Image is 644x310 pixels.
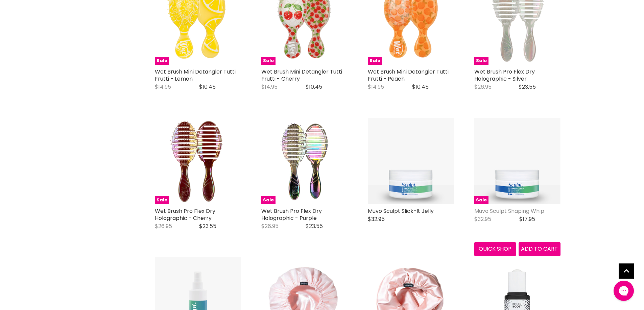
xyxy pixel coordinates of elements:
[155,118,241,204] a: Wet Brush Pro Flex Dry Holographic - Cherry Wet Brush Pro Flex Dry Holographic - Cherry Sale
[261,207,322,222] a: Wet Brush Pro Flex Dry Holographic - Purple
[155,196,169,204] span: Sale
[474,57,488,65] span: Sale
[155,68,236,83] a: Wet Brush Mini Detangler Tutti Frutti - Lemon
[474,83,492,91] span: $26.95
[261,83,278,91] span: $14.95
[199,83,216,91] span: $10.45
[474,118,560,204] img: Muvo Sculpt Shaping Whip
[261,196,276,204] span: Sale
[155,222,172,230] span: $26.95
[610,278,637,303] iframe: Gorgias live chat messenger
[155,57,169,65] span: Sale
[521,245,558,253] span: Add to cart
[155,207,215,222] a: Wet Brush Pro Flex Dry Holographic - Cherry
[519,83,536,91] span: $23.55
[306,222,323,230] span: $23.55
[368,118,454,204] img: Muvo Sculpt Slick-It Jelly
[368,68,449,83] a: Wet Brush Mini Detangler Tutti Frutti - Peach
[474,207,544,215] a: Muvo Sculpt Shaping Whip
[261,118,348,204] img: Wet Brush Pro Flex Dry Holographic - Purple
[261,57,276,65] span: Sale
[412,83,429,91] span: $10.45
[261,68,342,83] a: Wet Brush Mini Detangler Tutti Frutti - Cherry
[368,83,384,91] span: $14.95
[368,207,434,215] a: Muvo Sculpt Slick-It Jelly
[519,215,535,223] span: $17.95
[368,57,382,65] span: Sale
[474,196,488,204] span: Sale
[155,118,241,204] img: Wet Brush Pro Flex Dry Holographic - Cherry
[519,242,560,256] button: Add to cart
[261,118,348,204] a: Wet Brush Pro Flex Dry Holographic - Purple Wet Brush Pro Flex Dry Holographic - Purple Sale
[261,222,279,230] span: $26.95
[474,215,491,223] span: $32.95
[474,68,535,83] a: Wet Brush Pro Flex Dry Holographic - Silver
[474,118,560,204] a: Muvo Sculpt Shaping Whip Sale
[155,83,171,91] span: $14.95
[306,83,322,91] span: $10.45
[474,242,516,256] button: Quick shop
[199,222,216,230] span: $23.55
[368,215,385,223] span: $32.95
